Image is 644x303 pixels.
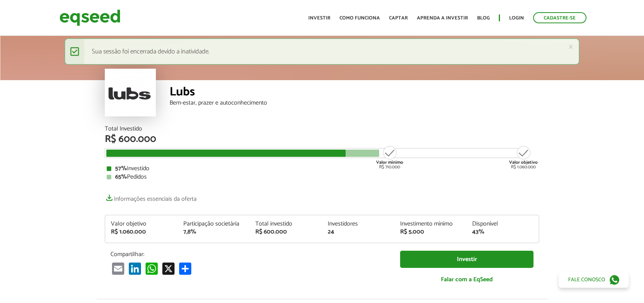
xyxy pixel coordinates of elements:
a: LinkedIn [127,262,143,274]
a: Login [509,16,524,21]
a: Captar [389,16,408,21]
div: R$ 5.000 [400,229,461,235]
div: Sua sessão foi encerrada devido a inatividade. [64,38,580,65]
strong: Valor objetivo [509,159,538,166]
div: Disponível [472,221,533,227]
strong: 57% [115,163,127,174]
div: 43% [472,229,533,235]
div: R$ 600.000 [255,229,316,235]
a: Aprenda a investir [417,16,468,21]
p: Compartilhar: [111,251,389,258]
a: Blog [477,16,490,21]
div: R$ 1.060.000 [509,145,538,169]
a: WhatsApp [144,262,159,274]
div: R$ 710.000 [375,145,404,169]
div: Valor objetivo [111,221,172,227]
a: Cadastre-se [533,12,586,23]
div: Lubs [170,86,539,100]
strong: 65% [115,172,127,182]
a: Compartilhar [178,262,193,274]
a: Informações essenciais da oferta [105,192,197,202]
div: Participação societária [183,221,244,227]
div: R$ 600.000 [105,134,539,144]
div: Total investido [255,221,316,227]
div: Investidores [328,221,389,227]
div: R$ 1.060.000 [111,229,172,235]
a: Email [111,262,126,274]
a: X [161,262,176,274]
div: 24 [328,229,389,235]
div: Total Investido [105,126,539,132]
strong: Valor mínimo [376,159,403,166]
div: Investimento mínimo [400,221,461,227]
div: Bem-estar, prazer e autoconhecimento [170,100,539,106]
div: Investido [107,166,537,172]
img: EqSeed [59,8,120,28]
a: Investir [400,251,533,268]
a: Investir [308,16,330,21]
a: Falar com a EqSeed [400,272,533,287]
a: Como funciona [340,16,380,21]
a: × [569,43,573,51]
div: Pedidos [107,174,537,180]
a: Fale conosco [559,272,629,288]
div: 7,8% [183,229,244,235]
